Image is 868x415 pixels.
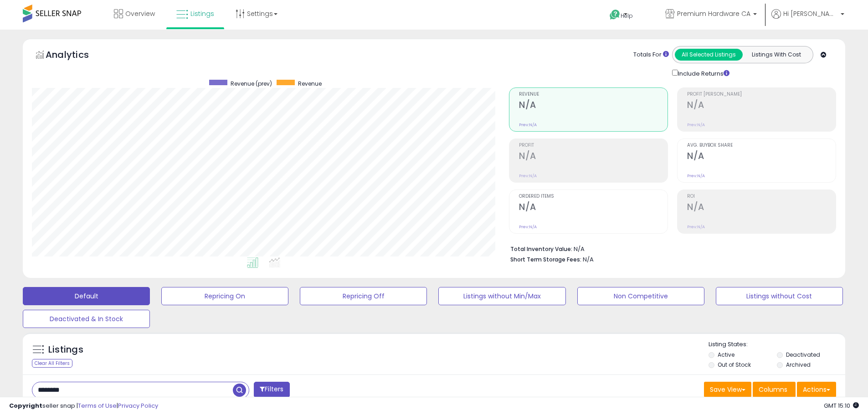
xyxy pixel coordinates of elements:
[687,100,836,112] h2: N/A
[298,80,322,87] span: Revenue
[716,287,843,305] button: Listings without Cost
[78,401,117,410] a: Terms of Use
[687,151,836,163] h2: N/A
[687,194,836,199] span: ROI
[519,151,668,163] h2: N/A
[519,202,668,214] h2: N/A
[677,9,750,18] span: Premium Hardware CA
[675,49,743,61] button: All Selected Listings
[771,9,844,30] a: Hi [PERSON_NAME]
[519,122,537,128] small: Prev: N/A
[519,173,537,179] small: Prev: N/A
[633,51,669,59] div: Totals For
[438,287,565,305] button: Listings without Min/Max
[118,401,158,410] a: Privacy Policy
[687,122,705,128] small: Prev: N/A
[786,351,820,359] label: Deactivated
[161,287,288,305] button: Repricing On
[48,343,83,356] h5: Listings
[759,385,787,394] span: Columns
[687,173,705,179] small: Prev: N/A
[32,359,72,368] div: Clear All Filters
[46,48,107,63] h5: Analytics
[23,310,150,328] button: Deactivated & In Stock
[687,224,705,230] small: Prev: N/A
[125,9,155,18] span: Overview
[577,287,704,305] button: Non Competitive
[254,382,289,398] button: Filters
[519,224,537,230] small: Prev: N/A
[783,9,838,18] span: Hi [PERSON_NAME]
[786,361,811,369] label: Archived
[718,351,734,359] label: Active
[23,287,150,305] button: Default
[665,68,740,78] div: Include Returns
[300,287,427,305] button: Repricing Off
[190,9,214,18] span: Listings
[231,80,272,87] span: Revenue (prev)
[718,361,751,369] label: Out of Stock
[510,243,829,254] li: N/A
[687,202,836,214] h2: N/A
[519,100,668,112] h2: N/A
[510,245,572,253] b: Total Inventory Value:
[510,256,581,263] b: Short Term Storage Fees:
[519,194,668,199] span: Ordered Items
[609,9,621,20] i: Get Help
[704,382,751,397] button: Save View
[9,402,158,410] div: seller snap | |
[583,255,594,264] span: N/A
[742,49,810,61] button: Listings With Cost
[687,143,836,148] span: Avg. Buybox Share
[753,382,796,397] button: Columns
[824,401,859,410] span: 2025-08-14 15:10 GMT
[621,12,633,20] span: Help
[9,401,42,410] strong: Copyright
[519,143,668,148] span: Profit
[709,340,845,349] p: Listing States:
[519,92,668,97] span: Revenue
[687,92,836,97] span: Profit [PERSON_NAME]
[797,382,836,397] button: Actions
[602,2,651,30] a: Help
